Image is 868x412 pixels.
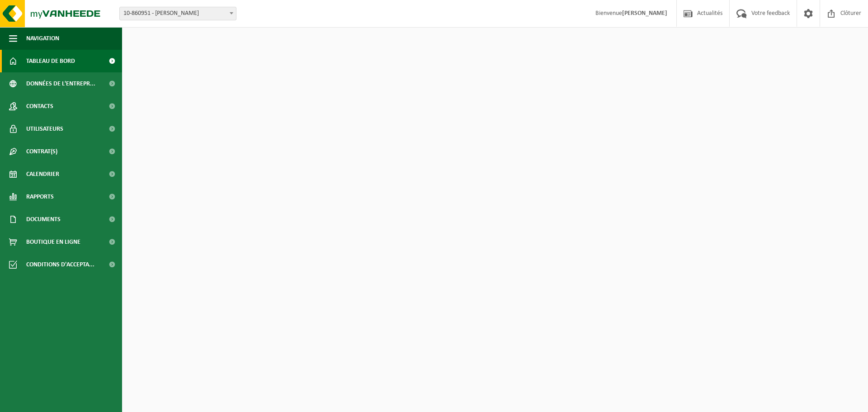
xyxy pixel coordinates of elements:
span: Contrat(s) [26,140,57,163]
span: Conditions d'accepta... [26,253,94,276]
span: Navigation [26,27,59,50]
span: Tableau de bord [26,50,75,72]
strong: [PERSON_NAME] [622,10,667,17]
span: Documents [26,208,61,231]
span: Calendrier [26,163,59,185]
span: Utilisateurs [26,118,63,140]
span: Contacts [26,95,53,118]
span: 10-860951 - MILANTON SRL - VERLAINE [119,7,236,20]
span: Rapports [26,185,54,208]
span: Données de l'entrepr... [26,72,95,95]
span: 10-860951 - MILANTON SRL - VERLAINE [120,7,236,20]
span: Boutique en ligne [26,231,80,253]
